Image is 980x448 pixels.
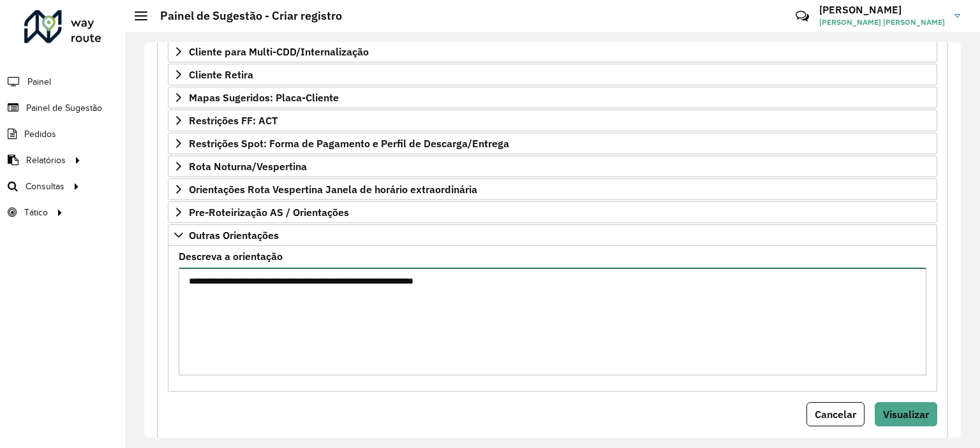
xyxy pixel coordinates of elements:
a: Cliente Retira [168,64,937,85]
a: Contato Rápido [789,3,816,30]
a: Mapas Sugeridos: Placa-Cliente [168,87,937,108]
span: Pre-Roteirização AS / Orientações [189,207,349,217]
h3: [PERSON_NAME] [819,4,945,16]
a: Restrições FF: ACT [168,110,937,131]
span: Restrições Spot: Forma de Pagamento e Perfil de Descarga/Entrega [189,138,509,148]
span: Pedidos [24,127,56,141]
span: Cliente para Multi-CDD/Internalização [189,47,369,57]
span: Cancelar [815,408,856,421]
a: Restrições Spot: Forma de Pagamento e Perfil de Descarga/Entrega [168,133,937,154]
button: Cancelar [806,402,865,426]
span: Restrições FF: ACT [189,115,278,126]
span: Orientações Rota Vespertina Janela de horário extraordinária [189,184,477,194]
span: Visualizar [883,408,929,421]
a: Outras Orientações [168,224,937,246]
label: Descreva a orientação [179,249,283,264]
a: Rota Noturna/Vespertina [168,155,937,177]
a: Cliente para Multi-CDD/Internalização [168,41,937,62]
span: Rota Noturna/Vespertina [189,161,307,171]
h2: Painel de Sugestão - Criar registro [147,9,342,23]
span: Mapas Sugeridos: Placa-Cliente [189,92,339,103]
div: Outras Orientações [168,246,937,392]
span: Consultas [26,180,64,193]
span: Cliente Retira [189,69,253,80]
span: [PERSON_NAME] [PERSON_NAME] [819,17,945,28]
a: Pre-Roteirização AS / Orientações [168,201,937,223]
a: Orientações Rota Vespertina Janela de horário extraordinária [168,178,937,200]
span: Tático [24,206,48,219]
span: Painel [27,75,51,89]
span: Relatórios [26,154,66,167]
button: Visualizar [875,402,937,426]
span: Painel de Sugestão [26,101,102,115]
span: Outras Orientações [189,230,279,240]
